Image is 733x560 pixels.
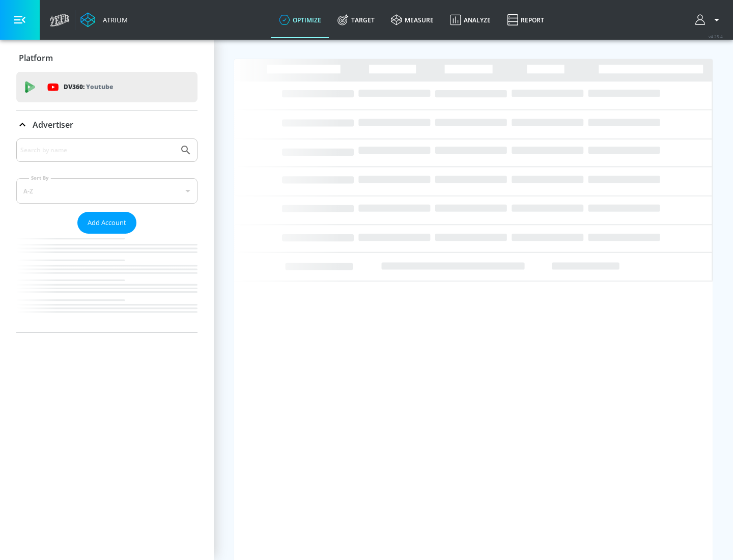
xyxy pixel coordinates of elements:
div: Advertiser [16,110,198,139]
label: Sort By [29,175,51,181]
button: Add Account [77,212,136,234]
a: Target [329,2,383,38]
span: v 4.25.4 [709,34,723,39]
input: Search by name [20,144,175,157]
div: Platform [16,44,198,72]
div: Atrium [99,15,128,24]
p: Advertiser [33,119,73,130]
a: measure [383,2,442,38]
a: Atrium [80,12,128,27]
a: Report [499,2,552,38]
p: DV360: [64,81,113,93]
a: optimize [271,2,329,38]
div: DV360: Youtube [16,72,198,102]
nav: list of Advertiser [16,234,198,332]
p: Platform [19,52,53,64]
div: A-Z [16,178,198,204]
span: Add Account [88,217,126,229]
div: Advertiser [16,138,198,332]
p: Youtube [86,81,113,92]
a: Analyze [442,2,499,38]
